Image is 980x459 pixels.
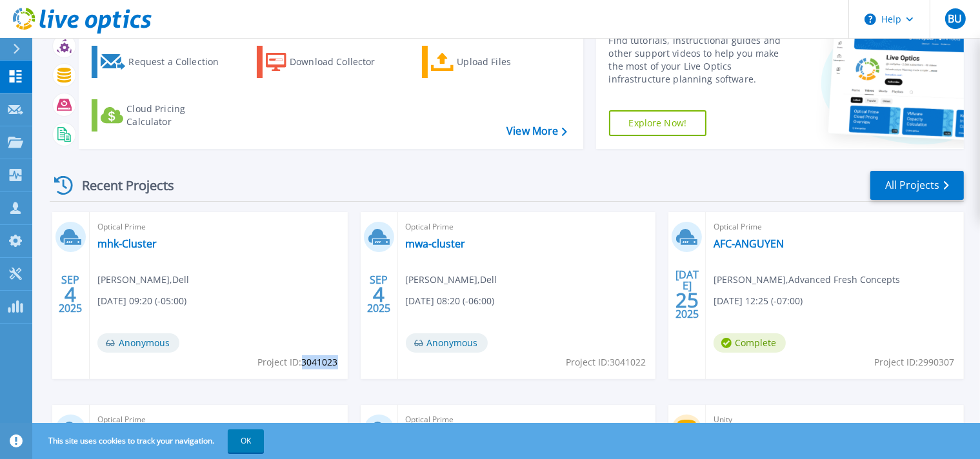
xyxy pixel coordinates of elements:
[126,103,230,128] div: Cloud Pricing Calculator
[714,294,803,308] span: [DATE] 12:25 (-07:00)
[948,14,962,24] span: BU
[406,294,495,308] span: [DATE] 08:20 (-06:00)
[97,413,340,427] span: Optical Prime
[366,271,391,318] div: SEP 2025
[422,46,566,78] a: Upload Files
[97,237,157,250] a: mhk-Cluster
[714,273,900,287] span: [PERSON_NAME] , Advanced Fresh Concepts
[97,273,189,287] span: [PERSON_NAME] , Dell
[874,355,954,369] span: Project ID: 2990307
[506,125,566,137] a: View More
[566,355,646,369] span: Project ID: 3041022
[714,333,786,353] span: Complete
[870,171,964,200] a: All Projects
[92,99,235,132] a: Cloud Pricing Calculator
[406,333,488,353] span: Anonymous
[406,273,497,287] span: [PERSON_NAME] , Dell
[290,49,393,75] div: Download Collector
[50,170,192,201] div: Recent Projects
[609,34,794,86] div: Find tutorials, instructional guides and other support videos to help you make the most of your L...
[58,271,83,318] div: SEP 2025
[92,46,235,78] a: Request a Collection
[373,289,385,300] span: 4
[257,46,401,78] a: Download Collector
[714,237,784,250] a: AFC-ANGUYEN
[97,220,340,234] span: Optical Prime
[228,429,264,453] button: OK
[675,271,699,318] div: [DATE] 2025
[258,355,338,369] span: Project ID: 3041023
[457,49,560,75] div: Upload Files
[675,295,699,306] span: 25
[97,333,179,353] span: Anonymous
[609,110,707,136] a: Explore Now!
[714,220,956,234] span: Optical Prime
[128,49,232,75] div: Request a Collection
[406,237,466,250] a: mwa-cluster
[406,413,648,427] span: Optical Prime
[35,429,264,453] span: This site uses cookies to track your navigation.
[406,220,648,234] span: Optical Prime
[714,413,956,427] span: Unity
[65,289,76,300] span: 4
[97,294,186,308] span: [DATE] 09:20 (-05:00)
